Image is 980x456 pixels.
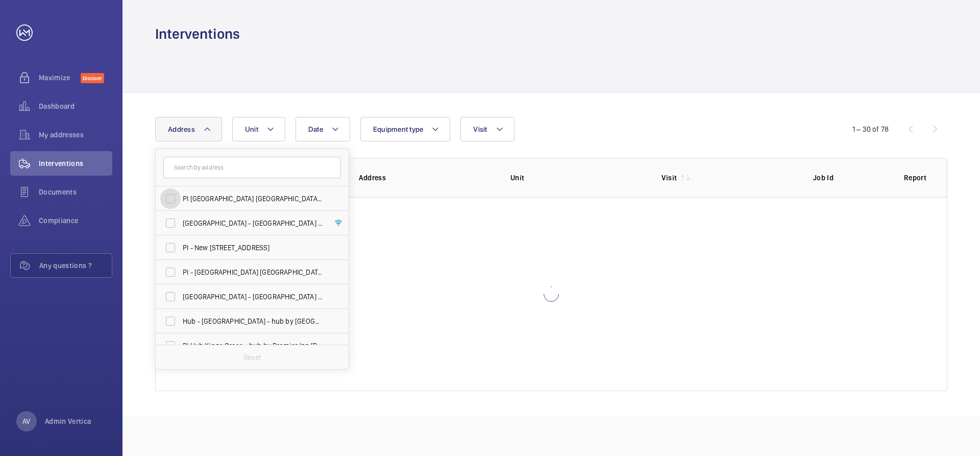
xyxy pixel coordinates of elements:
span: Maximize [39,73,81,83]
span: Any questions ? [39,260,112,271]
span: Documents [39,187,112,197]
p: Visit [661,173,677,183]
span: Hub - [GEOGRAPHIC_DATA] - hub by [GEOGRAPHIC_DATA] [GEOGRAPHIC_DATA] [183,316,323,326]
button: Visit [460,117,514,141]
p: Job Id [813,173,888,183]
span: My addresses [39,130,112,140]
input: Search by address [163,157,341,178]
p: AV [22,416,30,426]
span: PI [GEOGRAPHIC_DATA] [GEOGRAPHIC_DATA] - View [STREET_ADDRESS] [183,194,323,204]
span: PI Hub Kings Cross - hub by Premier Inn [PERSON_NAME][GEOGRAPHIC_DATA], [GEOGRAPHIC_DATA] [183,341,323,351]
p: Unit [510,173,646,183]
p: Reset [243,352,261,363]
span: Discover [81,73,104,83]
span: Dashboard [39,101,112,111]
button: Equipment type [360,117,451,141]
span: Date [308,125,323,133]
span: [GEOGRAPHIC_DATA] - [GEOGRAPHIC_DATA] ([GEOGRAPHIC_DATA]) - [GEOGRAPHIC_DATA] - [GEOGRAPHIC_DATA]... [183,292,323,302]
span: Interventions [39,158,112,169]
span: [GEOGRAPHIC_DATA] - [GEOGRAPHIC_DATA] - [GEOGRAPHIC_DATA] [GEOGRAPHIC_DATA] [183,218,323,228]
button: Date [296,117,350,141]
p: Address [359,173,494,183]
span: Equipment type [373,125,424,133]
span: PI - [GEOGRAPHIC_DATA] [GEOGRAPHIC_DATA] - [STREET_ADDRESS] [183,267,323,277]
span: Unit [245,125,258,133]
p: Report [904,173,926,183]
div: 1 – 30 of 78 [852,124,889,134]
button: Unit [232,117,285,141]
span: Address [168,125,195,133]
span: PI - New [STREET_ADDRESS] [183,243,323,253]
span: Compliance [39,215,112,226]
span: Visit [473,125,487,133]
button: Address [155,117,222,141]
p: Admin Vertica [45,416,91,426]
h1: Interventions [155,25,240,43]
